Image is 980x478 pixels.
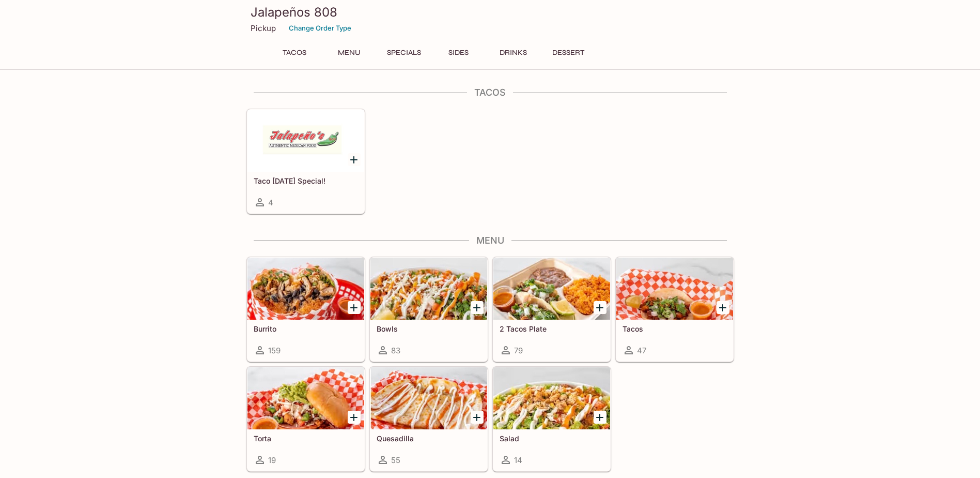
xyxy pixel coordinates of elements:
div: Bowls [370,258,487,320]
a: Torta19 [247,367,365,471]
a: Tacos47 [616,257,734,362]
h5: Taco [DATE] Special! [254,176,358,185]
span: 55 [391,455,400,465]
h5: Torta [254,434,358,443]
button: Specials [381,46,427,60]
h5: Salad [500,434,604,443]
div: Torta [247,367,364,429]
div: Quesadilla [370,367,487,429]
p: Pickup [251,23,276,33]
a: Burrito159 [247,257,365,362]
div: Salad [493,367,610,429]
a: Taco [DATE] Special!4 [247,109,365,214]
button: Add 2 Tacos Plate [594,301,606,314]
a: Salad14 [493,367,611,471]
span: 159 [268,346,281,355]
div: Taco Tuesday Special! [247,110,364,172]
h4: Tacos [246,87,734,98]
button: Add Bowls [471,301,484,314]
span: 14 [514,455,522,465]
button: Add Salad [594,411,606,424]
div: Tacos [616,258,733,320]
button: Add Taco Tuesday Special! [348,153,361,166]
h5: Bowls [377,324,481,333]
button: Sides [435,46,482,60]
a: Bowls83 [370,257,488,362]
button: Dessert [545,46,592,60]
span: 83 [391,346,400,355]
button: Add Quesadilla [471,411,484,424]
h4: Menu [246,235,734,246]
span: 79 [514,346,523,355]
button: Drinks [490,46,537,60]
button: Add Tacos [717,301,729,314]
div: 2 Tacos Plate [493,258,610,320]
h5: Quesadilla [377,434,481,443]
button: Add Burrito [348,301,361,314]
button: Add Torta [348,411,361,424]
button: Menu [326,46,372,60]
button: Change Order Type [284,20,356,36]
span: 47 [637,346,646,355]
span: 4 [268,198,273,207]
h5: 2 Tacos Plate [500,324,604,333]
h3: Jalapeños 808 [251,4,730,20]
a: Quesadilla55 [370,367,488,471]
button: Tacos [271,46,318,60]
span: 19 [268,455,276,465]
h5: Burrito [254,324,358,333]
a: 2 Tacos Plate79 [493,257,611,362]
div: Burrito [247,258,364,320]
h5: Tacos [623,324,727,333]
